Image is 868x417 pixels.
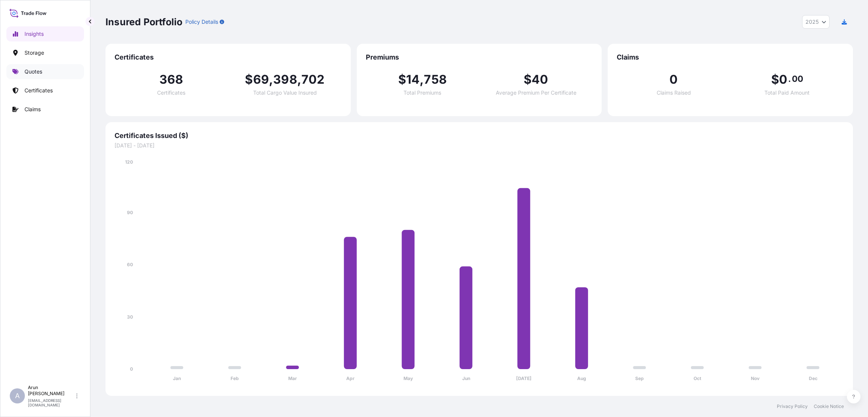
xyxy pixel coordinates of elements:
[301,74,325,86] span: 702
[792,76,803,82] span: 00
[777,403,808,409] a: Privacy Policy
[346,376,355,381] tspan: Apr
[403,376,413,381] tspan: May
[420,74,424,86] span: ,
[462,376,470,381] tspan: Jun
[814,403,844,409] a: Cookie Notice
[771,74,779,86] span: $
[669,74,678,86] span: 0
[403,90,441,95] span: Total Premiums
[779,74,787,86] span: 0
[115,131,844,140] span: Certificates Issued ($)
[24,106,41,113] p: Claims
[6,102,84,117] a: Claims
[24,68,42,75] p: Quotes
[185,18,218,26] p: Policy Details
[657,90,691,95] span: Claims Raised
[127,210,133,215] tspan: 90
[245,74,253,86] span: $
[288,376,297,381] tspan: Mar
[297,74,301,86] span: ,
[577,376,586,381] tspan: Aug
[532,74,548,86] span: 40
[173,376,181,381] tspan: Jan
[751,376,760,381] tspan: Nov
[635,376,644,381] tspan: Sep
[127,314,133,320] tspan: 30
[788,76,791,82] span: .
[24,87,53,94] p: Certificates
[424,74,447,86] span: 758
[105,16,182,28] p: Insured Portfolio
[273,74,297,86] span: 398
[127,262,133,267] tspan: 60
[617,53,844,62] span: Claims
[694,376,701,381] tspan: Oct
[524,74,532,86] span: $
[398,74,406,86] span: $
[6,45,84,60] a: Storage
[6,26,84,41] a: Insights
[269,74,273,86] span: ,
[115,53,342,62] span: Certificates
[130,366,133,372] tspan: 0
[24,30,44,38] p: Insights
[115,142,844,149] span: [DATE] - [DATE]
[253,74,269,86] span: 69
[159,74,183,86] span: 368
[15,392,20,400] span: A
[516,376,532,381] tspan: [DATE]
[24,49,44,57] p: Storage
[253,90,317,95] span: Total Cargo Value Insured
[231,376,239,381] tspan: Feb
[496,90,576,95] span: Average Premium Per Certificate
[6,83,84,98] a: Certificates
[802,15,830,29] button: Year Selector
[809,376,818,381] tspan: Dec
[28,385,75,397] p: Arun [PERSON_NAME]
[157,90,185,95] span: Certificates
[366,53,593,62] span: Premiums
[6,64,84,79] a: Quotes
[805,18,819,26] span: 2025
[28,398,75,407] p: [EMAIL_ADDRESS][DOMAIN_NAME]
[406,74,420,86] span: 14
[764,90,810,95] span: Total Paid Amount
[125,159,133,165] tspan: 120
